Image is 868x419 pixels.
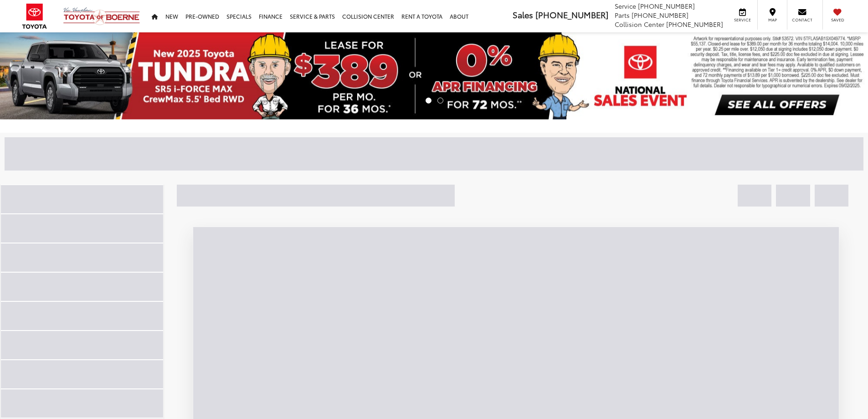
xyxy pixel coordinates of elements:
span: Collision Center [615,20,664,29]
span: [PHONE_NUMBER] [535,9,608,21]
img: Vic Vaughan Toyota of Boerne [63,7,140,26]
span: [PHONE_NUMBER] [666,20,723,29]
span: Sales [513,9,533,21]
span: Saved [827,17,847,23]
span: Service [732,17,753,23]
span: Map [762,17,782,23]
span: Service [615,1,636,10]
span: Parts [615,10,630,20]
span: [PHONE_NUMBER] [632,10,688,20]
span: Contact [792,17,812,23]
span: [PHONE_NUMBER] [638,1,695,10]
